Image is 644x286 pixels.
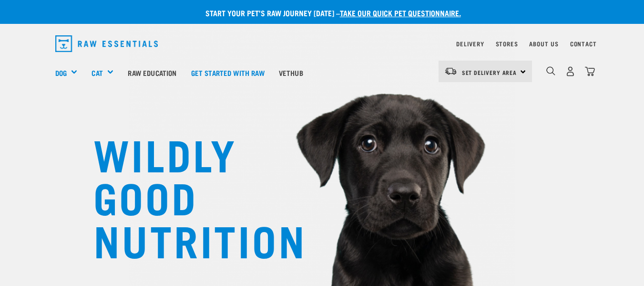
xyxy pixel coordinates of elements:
a: Raw Education [121,53,184,92]
a: take our quick pet questionnaire. [340,11,461,15]
a: Dog [55,67,67,78]
img: home-icon@2x.png [585,66,595,76]
span: Set Delivery Area [462,71,517,74]
a: Stores [496,42,518,45]
a: Vethub [272,53,310,92]
img: user.png [565,66,575,76]
h1: WILDLY GOOD NUTRITION [93,131,284,260]
a: About Us [529,42,558,45]
img: home-icon-1@2x.png [546,66,555,75]
img: Raw Essentials Logo [55,35,158,52]
a: Contact [570,42,597,45]
img: van-moving.png [444,67,457,75]
a: Get started with Raw [184,53,272,92]
nav: dropdown navigation [48,32,597,56]
a: Cat [92,67,102,78]
a: Delivery [456,42,484,45]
